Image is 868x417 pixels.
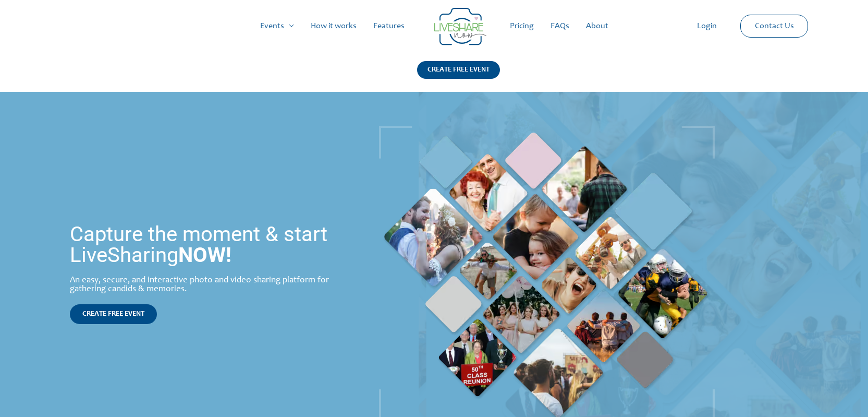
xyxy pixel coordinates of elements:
[417,61,500,92] a: CREATE FREE EVENT
[542,9,578,43] a: FAQs
[417,61,500,79] div: CREATE FREE EVENT
[252,9,302,43] a: Events
[178,243,231,267] strong: NOW!
[302,9,365,43] a: How it works
[18,9,850,43] nav: Site Navigation
[689,9,725,43] a: Login
[82,311,144,318] span: CREATE FREE EVENT
[70,224,346,266] h1: Capture the moment & start LiveSharing
[365,9,413,43] a: Features
[502,9,542,43] a: Pricing
[578,9,617,43] a: About
[434,8,486,45] img: Group 14 | Live Photo Slideshow for Events | Create Free Events Album for Any Occasion
[70,304,157,324] a: CREATE FREE EVENT
[70,276,346,294] div: An easy, secure, and interactive photo and video sharing platform for gathering candids & memories.
[747,15,802,37] a: Contact Us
